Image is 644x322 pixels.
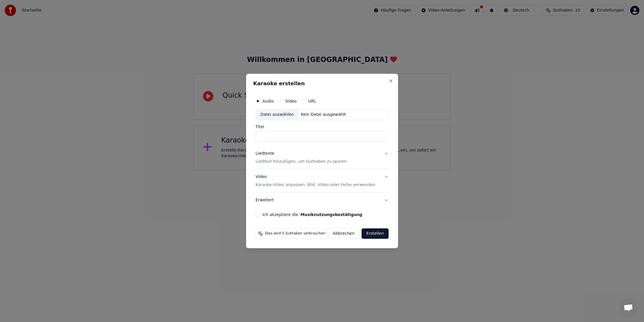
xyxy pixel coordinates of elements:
button: LiedtexteLiedtext hinzufügen, um Guthaben zu sparen [256,146,389,169]
button: Erweitert [256,193,389,208]
h2: Karaoke erstellen [253,81,391,86]
label: Ich akzeptiere die [262,213,362,217]
label: URL [308,99,316,103]
button: Abbrechen [328,228,359,239]
button: Erstellen [362,228,388,239]
button: VideoKaraoke-Video anpassen: Bild, Video oder Farbe verwenden [256,169,389,192]
label: Audio [262,99,274,103]
span: Dies wird 5 Guthaben verbrauchen [265,231,325,236]
div: Video [256,174,375,188]
p: Liedtext hinzufügen, um Guthaben zu sparen [256,159,347,164]
button: Ich akzeptiere die [300,213,362,217]
div: Datei auswählen [256,109,299,120]
p: Karaoke-Video anpassen: Bild, Video oder Farbe verwenden [256,182,375,188]
div: Liedtexte [256,151,274,156]
label: Titel [256,125,389,129]
div: Kein Datei ausgewählt [299,112,348,118]
label: Video [285,99,296,103]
